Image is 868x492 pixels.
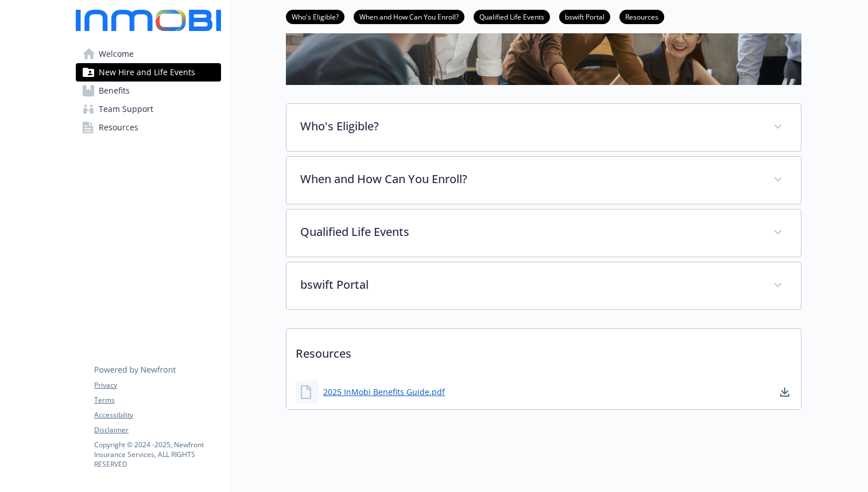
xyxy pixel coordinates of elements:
[76,100,221,118] a: Team Support
[76,82,221,100] a: Benefits
[94,395,220,405] a: Terms
[99,63,195,82] span: New Hire and Life Events
[99,82,130,100] span: Benefits
[76,63,221,82] a: New Hire and Life Events
[778,385,792,399] a: download document
[76,118,221,137] a: Resources
[559,11,610,22] a: bswift Portal
[286,11,344,22] a: Who's Eligible?
[94,380,220,390] a: Privacy
[286,262,801,309] div: bswift Portal
[94,425,220,435] a: Disclaimer
[99,118,138,137] span: Resources
[300,223,759,241] p: Qualified Life Events
[94,440,220,469] p: Copyright © 2024 - 2025 , Newfront Insurance Services, ALL RIGHTS RESERVED
[286,104,801,151] div: Who's Eligible?
[300,276,759,293] p: bswift Portal
[76,45,221,63] a: Welcome
[286,329,801,371] p: Resources
[323,386,445,398] a: 2025 InMobi Benefits Guide.pdf
[286,157,801,204] div: When and How Can You Enroll?
[619,11,664,22] a: Resources
[354,11,464,22] a: When and How Can You Enroll?
[474,11,550,22] a: Qualified Life Events
[94,410,220,420] a: Accessibility
[99,45,134,63] span: Welcome
[99,100,153,118] span: Team Support
[286,210,801,257] div: Qualified Life Events
[300,171,759,188] p: When and How Can You Enroll?
[300,118,759,135] p: Who's Eligible?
